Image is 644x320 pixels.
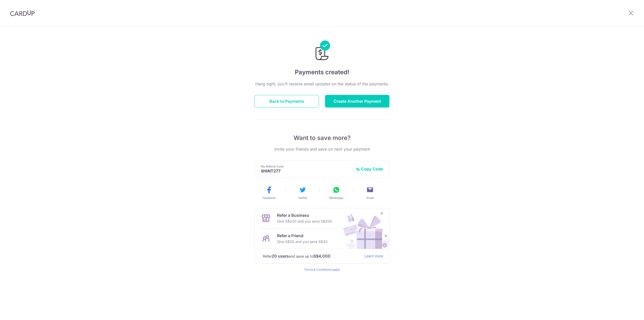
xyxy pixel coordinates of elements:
button: Email [355,186,385,200]
p: Give S$30 and you save S$30 [277,239,328,245]
p: Refer and save up to [263,253,360,259]
button: Back to Payments [255,95,319,108]
a: Terms & Conditions apply [304,268,340,271]
p: Give S$200 and you save S$200 [277,218,332,224]
button: Create Another Payment [325,95,389,108]
span: WhatsApp [329,196,343,200]
h4: Payments created! [255,68,389,77]
span: Email [367,196,374,200]
p: SHINT277 [261,168,352,173]
p: Refer a Friend [277,233,328,239]
p: Want to save more? [255,134,389,142]
p: Hang tight, you’ll receive email updates on the status of the payments. [255,81,389,87]
strong: S$4,000 [313,253,331,259]
img: Refer [338,208,389,249]
button: Twitter [288,186,317,200]
span: Facebook [263,196,275,200]
p: My Referral Code [261,164,352,168]
img: Payments [314,41,330,62]
a: Learn more [365,253,383,259]
p: Refer a Business [277,212,332,218]
button: Facebook [254,186,284,200]
button: WhatsApp [321,186,351,200]
p: Invite your friends and save on next your payment [255,146,389,152]
strong: 20 users [272,253,289,259]
button: Copy Code [356,166,383,171]
img: CardUp [10,10,35,16]
span: Twitter [298,196,307,200]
